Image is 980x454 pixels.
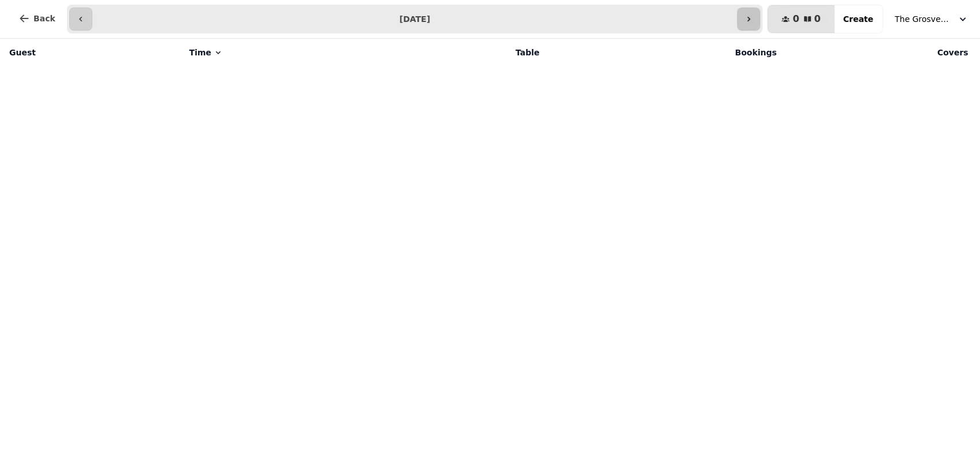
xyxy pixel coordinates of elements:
button: Create [834,5,882,33]
button: 00 [768,5,834,33]
span: The Grosvenor [895,13,952,25]
th: Table [385,39,546,66]
button: Back [9,5,65,32]
span: Create [843,15,873,23]
span: 0 [814,14,821,24]
button: The Grosvenor [888,9,975,29]
span: Back [33,14,55,22]
span: Time [189,47,211,58]
span: 0 [792,14,799,24]
th: Bookings [547,39,784,66]
button: Time [189,47,223,58]
th: Covers [784,39,975,66]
